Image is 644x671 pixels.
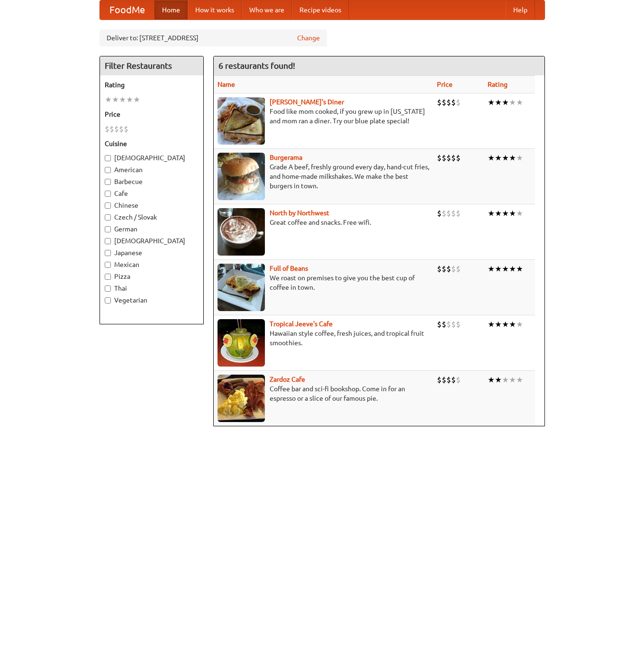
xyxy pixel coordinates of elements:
[218,273,429,292] p: We roast on premises to give you the best cup of coffee in town.
[105,165,199,175] label: American
[105,189,199,198] label: Cafe
[456,319,461,330] li: $
[218,218,429,227] p: Great coffee and snacks. Free wifi.
[437,153,442,163] li: $
[105,201,199,210] label: Chinese
[488,97,495,108] li: ★
[126,94,133,105] li: ★
[451,264,456,274] li: $
[105,224,199,234] label: German
[451,97,456,108] li: $
[442,208,446,219] li: $
[270,154,302,161] a: Burgerama
[451,319,456,330] li: $
[456,375,461,385] li: $
[105,260,199,269] label: Mexican
[495,319,502,330] li: ★
[442,153,446,163] li: $
[495,208,502,219] li: ★
[446,375,451,385] li: $
[105,124,109,134] li: $
[218,97,265,145] img: sallys.jpg
[100,0,154,19] a: FoodMe
[105,226,111,232] input: German
[270,98,344,106] a: [PERSON_NAME]'s Diner
[105,248,199,257] label: Japanese
[270,376,305,383] a: Zardoz Cafe
[109,124,114,134] li: $
[509,97,516,108] li: ★
[242,0,292,19] a: Who we are
[456,208,461,219] li: $
[105,297,111,303] input: Vegetarian
[437,264,442,274] li: $
[451,208,456,219] li: $
[456,264,461,274] li: $
[297,33,320,43] a: Change
[456,97,461,108] li: $
[437,97,442,108] li: $
[100,56,203,75] h4: Filter Restaurants
[105,155,111,161] input: [DEMOGRAPHIC_DATA]
[154,0,188,19] a: Home
[105,80,199,90] h5: Rating
[218,375,265,422] img: zardoz.jpg
[502,153,509,163] li: ★
[119,94,126,105] li: ★
[446,97,451,108] li: $
[446,264,451,274] li: $
[114,124,119,134] li: $
[509,208,516,219] li: ★
[495,153,502,163] li: ★
[437,81,453,88] a: Price
[105,236,199,246] label: [DEMOGRAPHIC_DATA]
[270,320,333,328] b: Tropical Jeeve's Cafe
[218,208,265,256] img: north.jpg
[105,212,199,222] label: Czech / Slovak
[270,265,308,272] a: Full of Beans
[488,319,495,330] li: ★
[495,375,502,385] li: ★
[218,162,429,191] p: Grade A beef, freshly ground every day, hand-cut fries, and home-made milkshakes. We make the bes...
[105,238,111,244] input: [DEMOGRAPHIC_DATA]
[105,284,199,293] label: Thai
[502,375,509,385] li: ★
[105,94,112,105] li: ★
[451,375,456,385] li: $
[218,81,235,88] a: Name
[292,0,349,19] a: Recipe videos
[218,107,429,126] p: Food like mom cooked, if you grew up in [US_STATE] and mom ran a diner. Try our blue plate special!
[446,319,451,330] li: $
[509,264,516,274] li: ★
[105,250,111,256] input: Japanese
[270,209,329,217] a: North by Northwest
[488,153,495,163] li: ★
[218,264,265,311] img: beans.jpg
[516,319,523,330] li: ★
[442,319,446,330] li: $
[124,124,128,134] li: $
[488,264,495,274] li: ★
[105,191,111,197] input: Cafe
[509,153,516,163] li: ★
[105,214,111,221] input: Czech / Slovak
[451,153,456,163] li: $
[437,208,442,219] li: $
[442,375,446,385] li: $
[516,375,523,385] li: ★
[105,295,199,305] label: Vegetarian
[119,124,124,134] li: $
[442,264,446,274] li: $
[516,153,523,163] li: ★
[105,272,199,281] label: Pizza
[495,264,502,274] li: ★
[105,274,111,280] input: Pizza
[188,0,242,19] a: How it works
[218,319,265,367] img: jeeves.jpg
[516,264,523,274] li: ★
[218,61,295,70] ng-pluralize: 6 restaurants found!
[488,375,495,385] li: ★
